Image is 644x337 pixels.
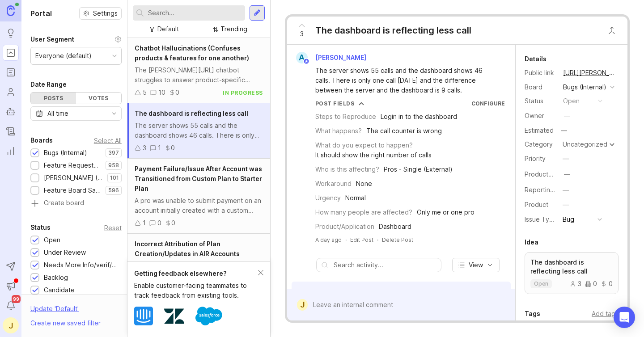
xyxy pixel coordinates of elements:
[3,104,19,120] a: Autopilot
[379,222,411,232] div: Dashboard
[47,109,68,118] div: All time
[143,143,146,153] div: 3
[592,309,619,319] div: Add tags
[350,236,373,244] div: Edit Post
[44,160,101,170] div: Feature Requests (Internal)
[30,200,122,208] a: Create board
[127,159,270,234] a: Payment Failure/Issue After Account was Transitioned from Custom Plan to Starter PlanA pro was un...
[525,96,556,106] div: Status
[79,7,122,20] a: Settings
[127,103,270,159] a: The dashboard is reflecting less callThe server shows 55 calls and the dashboard shows 46 calls. ...
[3,64,19,80] a: Roadmaps
[44,173,103,183] div: [PERSON_NAME] (Public)
[30,135,53,146] div: Boards
[296,52,308,63] div: A
[127,38,270,103] a: Chatbot Hallucinations (Confuses products & features for one another)The [PERSON_NAME][URL] chatb...
[93,9,118,18] span: Settings
[315,164,379,174] div: Who is this affecting?
[561,168,573,180] button: ProductboardID
[563,96,580,106] div: open
[76,93,121,104] div: Votes
[30,34,74,45] div: User Segment
[356,179,372,189] div: None
[3,143,19,159] a: Reporting
[297,299,308,311] div: J
[315,236,342,244] span: A day ago
[525,68,556,78] div: Public link
[563,154,569,164] div: —
[135,110,248,117] span: The dashboard is reflecting less call
[135,44,249,62] span: Chatbot Hallucinations (Confuses products & features for one another)
[171,218,175,228] div: 0
[3,317,19,333] button: J
[534,280,548,287] p: open
[525,111,556,121] div: Owner
[469,261,483,270] span: View
[3,123,19,139] a: Changelog
[525,237,538,248] div: Idea
[158,88,165,97] div: 10
[525,252,619,294] a: The dashboard is reflecting less callopen300
[44,248,86,257] div: Under Review
[315,150,432,160] div: It should show the right number of calls
[525,127,554,134] div: Estimated
[135,165,262,192] span: Payment Failure/Issue After Account was Transitioned from Custom Plan to Starter Plan
[603,21,621,39] button: Close button
[135,65,263,85] div: The [PERSON_NAME][URL] chatbot struggles to answer product-specific questions. It often confuses ...
[315,140,413,150] div: What do you expect to happen?
[345,236,347,244] div: ·
[135,196,263,215] div: A pro was unable to submit payment on an account initially created with a custom plan, which was ...
[614,307,635,328] div: Open Intercom Messenger
[104,225,122,230] div: Reset
[564,111,570,121] div: —
[315,112,376,122] div: Steps to Reproduce
[303,58,309,65] img: member badge
[157,24,179,34] div: Default
[563,82,606,92] div: Bugs (Internal)
[525,215,557,223] label: Issue Type
[417,207,475,217] div: Only me or one pro
[525,201,548,208] label: Product
[560,67,619,79] a: [URL][PERSON_NAME]
[175,88,179,97] div: 0
[30,8,52,19] h1: Portal
[601,281,613,287] div: 0
[35,51,92,61] div: Everyone (default)
[366,126,442,136] div: The call counter is wrong
[315,24,471,37] div: The dashboard is reflecting less call
[525,54,547,64] div: Details
[563,141,607,147] div: Uncategorized
[135,121,263,140] div: The server shows 55 calls and the dashboard shows 46 calls. There is only one call [DATE] and the...
[381,112,457,122] div: Login in to the dashboard
[220,24,247,34] div: Trending
[525,170,572,178] label: ProductboardID
[134,269,258,278] div: Getting feedback elsewhere?
[44,273,68,282] div: Backlog
[315,179,352,189] div: Workaround
[315,66,497,95] div: The server shows 55 calls and the dashboard shows 46 calls. There is only one call [DATE] and the...
[3,84,19,100] a: Users
[94,138,122,143] div: Select All
[3,258,19,274] button: Send to Autopilot
[471,100,505,107] a: Configure
[143,88,147,97] div: 5
[315,207,412,217] div: How many people are affected?
[44,235,60,245] div: Open
[315,100,355,107] div: Post Fields
[195,303,222,329] img: Salesforce logo
[558,125,570,136] div: —
[135,261,263,281] div: When a sales team member creates an AIR account on behalf of a pro in Support Tools and selects t...
[143,218,146,228] div: 1
[12,295,21,303] span: 99
[108,149,119,156] p: 397
[525,155,546,162] label: Priority
[570,281,581,287] div: 3
[563,200,569,210] div: —
[452,258,500,272] button: View
[7,5,15,16] img: Canny Home
[530,258,613,276] p: The dashboard is reflecting less call
[382,236,413,244] div: Delete Post
[148,8,241,18] input: Search...
[44,185,101,195] div: Feature Board Sandbox [DATE]
[334,260,436,270] input: Search activity...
